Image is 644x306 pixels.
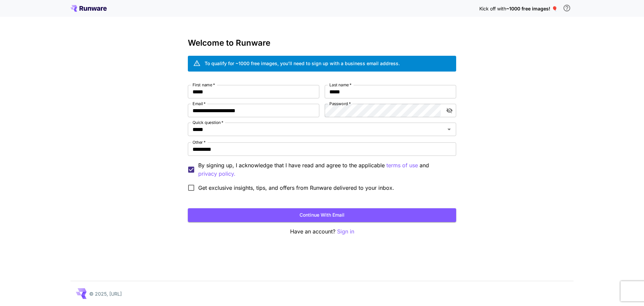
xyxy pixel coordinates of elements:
button: By signing up, I acknowledge that I have read and agree to the applicable terms of use and [198,170,235,178]
div: To qualify for ~1000 free images, you’ll need to sign up with a business email address. [205,60,400,67]
span: Get exclusive insights, tips, and offers from Runware delivered to your inbox. [198,184,394,192]
button: Continue with email [188,208,456,222]
span: Kick off with [479,6,506,11]
button: toggle password visibility [443,104,455,117]
label: Other [193,139,206,145]
label: Quick question [193,120,223,125]
label: Last name [329,82,352,88]
p: Have an account? [188,227,456,236]
button: By signing up, I acknowledge that I have read and agree to the applicable and privacy policy. [386,161,418,170]
span: ~1000 free images! 🎈 [506,6,557,11]
button: In order to qualify for free credit, you need to sign up with a business email address and click ... [560,1,574,15]
button: Sign in [337,227,354,236]
p: terms of use [386,161,418,170]
p: © 2025, [URL] [89,290,122,297]
label: Password [329,101,351,106]
p: By signing up, I acknowledge that I have read and agree to the applicable and [198,161,451,178]
h3: Welcome to Runware [188,38,456,48]
p: privacy policy. [198,170,235,178]
label: First name [193,82,215,88]
button: Open [444,125,454,134]
label: Email [193,101,206,106]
